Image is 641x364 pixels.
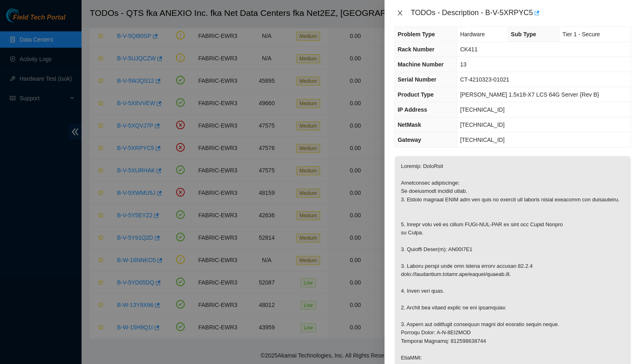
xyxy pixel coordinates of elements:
span: CT-4210323-01021 [460,76,509,83]
button: Close [394,9,406,17]
span: close [397,10,403,16]
span: [TECHNICAL_ID] [460,121,504,128]
div: TODOs - Description - B-V-5XRPYC5 [411,7,631,20]
span: Sub Type [511,31,536,38]
span: 13 [460,61,466,68]
span: Serial Number [398,76,436,83]
span: Product Type [398,91,433,98]
span: Machine Number [398,61,444,68]
span: Tier 1 - Secure [562,31,600,38]
span: Rack Number [398,46,434,53]
span: Problem Type [398,31,435,38]
span: IP Address [398,106,427,113]
span: NetMask [398,121,421,128]
span: [PERSON_NAME] 1.5x18-X7 LCS 64G Server {Rev B} [460,91,599,98]
span: [TECHNICAL_ID] [460,106,504,113]
span: [TECHNICAL_ID] [460,137,504,143]
span: Gateway [398,137,421,143]
span: CK411 [460,46,477,53]
span: Hardware [460,31,485,38]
